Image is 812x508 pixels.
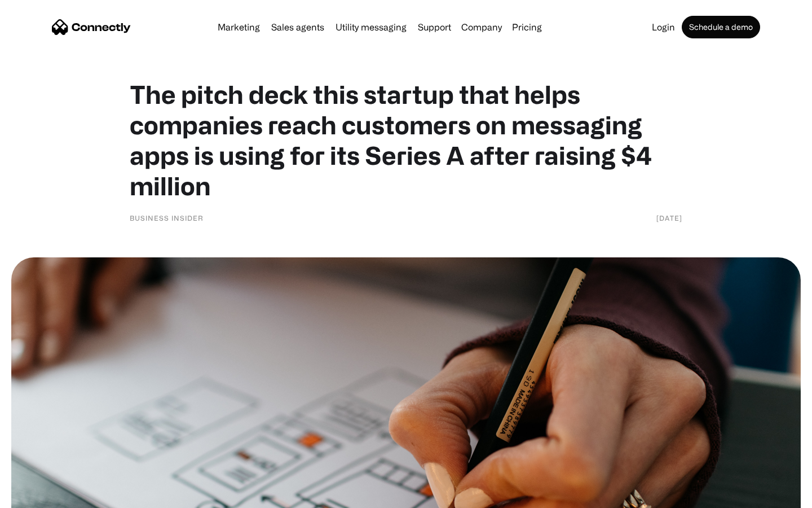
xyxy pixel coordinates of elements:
[130,79,682,201] h1: The pitch deck this startup that helps companies reach customers on messaging apps is using for i...
[11,488,68,504] aside: Language selected: English
[52,19,131,36] a: home
[682,16,760,38] a: Schedule a demo
[656,212,682,224] div: [DATE]
[267,23,329,32] a: Sales agents
[130,212,204,224] div: Business Insider
[23,488,68,504] ul: Language list
[413,23,456,32] a: Support
[647,23,679,32] a: Login
[507,23,546,32] a: Pricing
[458,19,505,35] div: Company
[213,23,264,32] a: Marketing
[331,23,411,32] a: Utility messaging
[461,19,502,35] div: Company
